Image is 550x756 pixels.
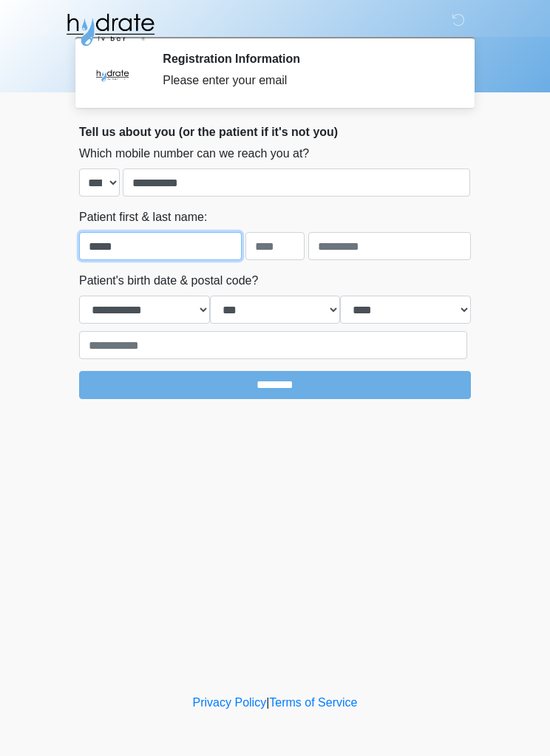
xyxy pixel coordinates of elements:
h2: Tell us about you (or the patient if it's not you) [79,125,471,139]
img: Agent Avatar [90,52,135,96]
label: Which mobile number can we reach you at? [79,145,309,163]
a: Terms of Service [269,696,357,709]
label: Patient first & last name: [79,208,207,226]
div: Please enter your email [163,72,449,89]
img: Hydrate IV Bar - Glendale Logo [64,11,156,48]
a: | [266,696,269,709]
label: Patient's birth date & postal code? [79,272,258,290]
a: Privacy Policy [193,696,267,709]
